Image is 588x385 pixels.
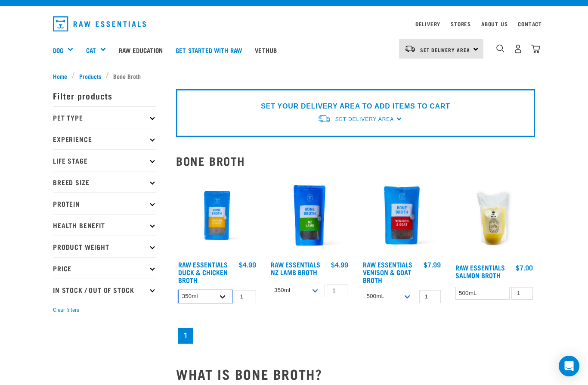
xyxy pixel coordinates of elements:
[79,71,101,81] span: Products
[363,262,412,282] a: Raw Essentials Venison & Goat Broth
[176,174,258,257] img: RE Product Shoot 2023 Nov8793 1
[269,174,351,257] img: Raw Essentials New Zealand Lamb Bone Broth For Cats & Dogs
[496,44,504,53] img: home-icon-1@2x.png
[451,22,471,25] a: Stores
[178,328,193,344] a: Page 1
[455,265,505,277] a: Raw Essentials Salmon Broth
[53,192,156,214] p: Protein
[53,71,67,81] span: Home
[514,44,523,53] img: user.png
[53,85,156,106] p: Filter products
[327,284,348,297] input: 1
[53,236,156,257] p: Product Weight
[169,33,248,67] a: Get started with Raw
[531,44,540,53] img: home-icon@2x.png
[53,45,63,55] a: Dog
[53,71,72,81] a: Home
[53,128,156,149] p: Experience
[46,13,542,35] nav: dropdown navigation
[317,114,331,123] img: van-moving.png
[419,290,441,303] input: 1
[53,257,156,279] p: Price
[331,261,348,268] div: $4.99
[404,45,416,53] img: van-moving.png
[518,22,542,25] a: Contact
[176,154,535,168] h2: Bone Broth
[53,106,156,128] p: Pet Type
[481,22,508,25] a: About Us
[424,261,441,268] div: $7.99
[53,279,156,300] p: In Stock / Out Of Stock
[559,356,579,376] div: Open Intercom Messenger
[235,290,256,303] input: 1
[176,326,535,345] nav: pagination
[248,33,283,67] a: Vethub
[511,287,533,300] input: 1
[261,101,450,112] p: SET YOUR DELIVERY AREA TO ADD ITEMS TO CART
[53,149,156,171] p: Life Stage
[176,366,535,382] h2: WHAT IS BONE BROTH?
[361,174,443,257] img: Raw Essentials Venison Goat Novel Protein Hypoallergenic Bone Broth Cats & Dogs
[271,262,320,274] a: Raw Essentials NZ Lamb Broth
[516,264,533,271] div: $7.90
[53,214,156,236] p: Health Benefit
[53,171,156,192] p: Breed Size
[415,22,440,25] a: Delivery
[53,306,79,314] button: Clear filters
[239,261,256,268] div: $4.99
[53,16,146,31] img: Raw Essentials Logo
[178,262,228,282] a: Raw Essentials Duck & Chicken Broth
[335,116,394,122] span: Set Delivery Area
[420,48,470,51] span: Set Delivery Area
[86,45,96,55] a: Cat
[453,174,535,259] img: Salmon Broth
[53,71,535,81] nav: breadcrumbs
[75,71,106,81] a: Products
[112,33,169,67] a: Raw Education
